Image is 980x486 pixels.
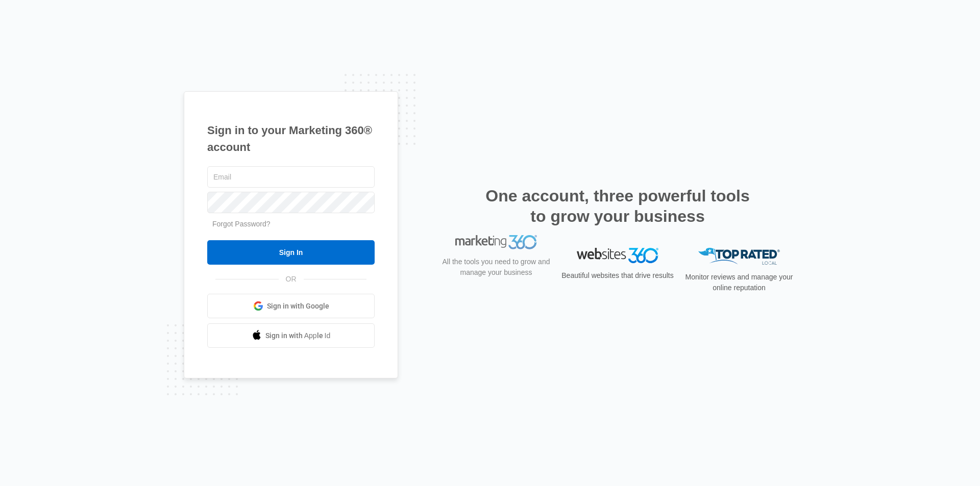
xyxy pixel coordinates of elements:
[682,272,796,293] p: Monitor reviews and manage your online reputation
[482,186,753,226] h2: One account, three powerful tools to grow your business
[207,122,375,156] h1: Sign in to your Marketing 360® account
[279,274,304,285] span: OR
[207,323,375,348] a: Sign in with Apple Id
[577,248,658,263] img: Websites 360
[455,248,537,262] img: Marketing 360
[267,301,329,312] span: Sign in with Google
[207,166,375,188] input: Email
[207,240,375,265] input: Sign In
[698,248,780,265] img: Top Rated Local
[207,294,375,318] a: Sign in with Google
[560,270,675,281] p: Beautiful websites that drive results
[212,220,271,228] a: Forgot Password?
[265,330,331,341] span: Sign in with Apple Id
[439,269,553,291] p: All the tools you need to grow and manage your business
